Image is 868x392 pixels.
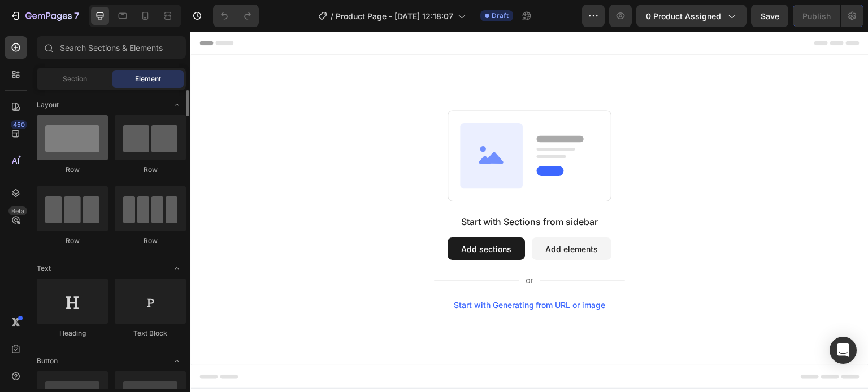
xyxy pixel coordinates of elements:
[168,352,186,370] span: Toggle open
[793,5,840,27] button: Publish
[257,206,335,228] button: Add sections
[37,165,108,175] div: Row
[761,11,779,21] span: Save
[213,5,259,27] div: Undo/Redo
[636,5,747,27] button: 0 product assigned
[802,10,831,22] div: Publish
[646,10,721,22] span: 0 product assigned
[135,74,161,84] span: Element
[751,5,788,27] button: Save
[336,10,453,22] span: Product Page - [DATE] 12:18:07
[115,236,186,246] div: Row
[263,269,415,278] div: Start with Generating from URL or image
[115,165,186,175] div: Row
[168,259,186,278] span: Toggle open
[115,328,186,338] div: Text Block
[331,10,333,22] span: /
[37,328,108,338] div: Heading
[74,9,79,23] p: 7
[11,120,27,129] div: 450
[190,32,868,392] iframe: Design area
[37,263,51,274] span: Text
[8,206,27,215] div: Beta
[830,337,857,364] div: Open Intercom Messenger
[63,74,87,84] span: Section
[37,36,186,59] input: Search Sections & Elements
[271,183,407,197] div: Start with Sections from sidebar
[168,96,186,114] span: Toggle open
[37,236,108,246] div: Row
[341,206,421,228] button: Add elements
[5,5,84,27] button: 7
[37,100,59,110] span: Layout
[492,11,509,21] span: Draft
[37,356,58,366] span: Button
